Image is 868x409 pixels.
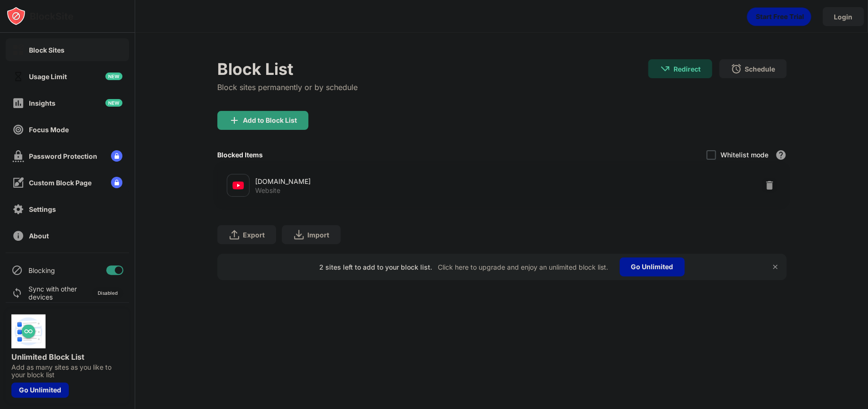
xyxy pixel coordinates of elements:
div: Block List [217,59,358,79]
img: customize-block-page-off.svg [12,177,24,189]
div: Import [307,231,329,239]
div: animation [747,7,811,26]
img: block-on.svg [12,44,24,56]
img: blocking-icon.svg [11,264,23,276]
img: settings-off.svg [12,203,24,215]
div: [DOMAIN_NAME] [255,176,502,186]
img: insights-off.svg [12,97,24,109]
div: Block sites permanently or by schedule [217,82,358,92]
div: Focus Mode [29,126,69,134]
div: Password Protection [29,152,97,160]
img: push-block-list.svg [11,314,46,348]
div: Block Sites [29,46,65,54]
div: About [29,232,49,240]
div: Redirect [674,65,701,73]
img: lock-menu.svg [111,177,122,188]
div: Website [255,186,280,195]
div: Go Unlimited [619,257,684,276]
img: new-icon.svg [105,73,122,80]
img: sync-icon.svg [11,287,23,299]
div: Sync with other devices [28,285,77,301]
div: Go Unlimited [11,382,69,398]
div: Schedule [745,65,775,73]
div: Blocking [28,266,55,274]
div: Login [834,13,852,21]
img: about-off.svg [12,230,24,242]
div: Usage Limit [29,73,67,81]
img: new-icon.svg [105,99,122,107]
div: Unlimited Block List [11,352,123,362]
div: Add as many sites as you like to your block list [11,364,123,379]
div: Settings [29,205,56,213]
img: favicons [232,180,244,191]
img: password-protection-off.svg [12,150,24,162]
img: time-usage-off.svg [12,71,24,82]
div: Add to Block List [243,117,297,124]
div: Insights [29,99,55,107]
img: x-button.svg [771,263,779,271]
img: lock-menu.svg [111,150,122,162]
div: Blocked Items [217,151,263,159]
div: Click here to upgrade and enjoy an unlimited block list. [438,263,608,271]
img: focus-off.svg [12,124,24,136]
div: Custom Block Page [29,179,92,187]
div: Whitelist mode [720,151,768,159]
div: 2 sites left to add to your block list. [319,263,432,271]
div: Export [243,231,265,239]
div: Disabled [98,290,118,296]
img: logo-blocksite.svg [7,7,74,26]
